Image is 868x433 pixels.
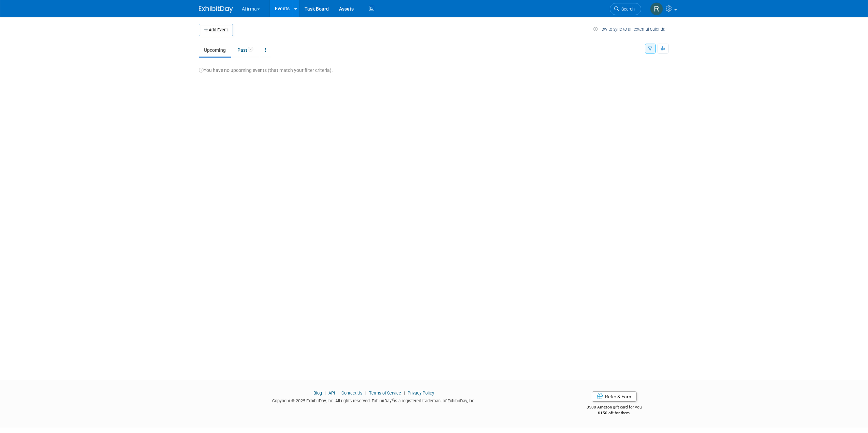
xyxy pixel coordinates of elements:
div: $150 off for them. [559,410,670,416]
a: API [328,390,335,396]
span: | [336,390,340,396]
a: Past2 [232,44,259,57]
span: You have no upcoming events (that match your filter criteria). [199,67,333,73]
a: Privacy Policy [408,390,434,396]
a: Refer & Earn [592,391,637,402]
span: Search [619,6,635,12]
div: Copyright © 2025 ExhibitDay, Inc. All rights reserved. ExhibitDay is a registered trademark of Ex... [199,396,549,404]
a: Blog [313,390,322,396]
img: ExhibitDay [199,6,233,13]
a: Contact Us [341,390,363,396]
span: | [364,390,368,396]
sup: ® [392,398,394,401]
a: Terms of Service [369,390,401,396]
a: Search [610,3,641,15]
div: $500 Amazon gift card for you, [559,400,670,416]
span: 2 [248,47,253,52]
button: Add Event [199,24,233,36]
span: | [402,390,407,396]
a: How to sync to an external calendar... [593,27,670,32]
a: Upcoming [199,44,231,57]
span: | [323,390,327,396]
img: Ryan Gibson [650,2,663,15]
